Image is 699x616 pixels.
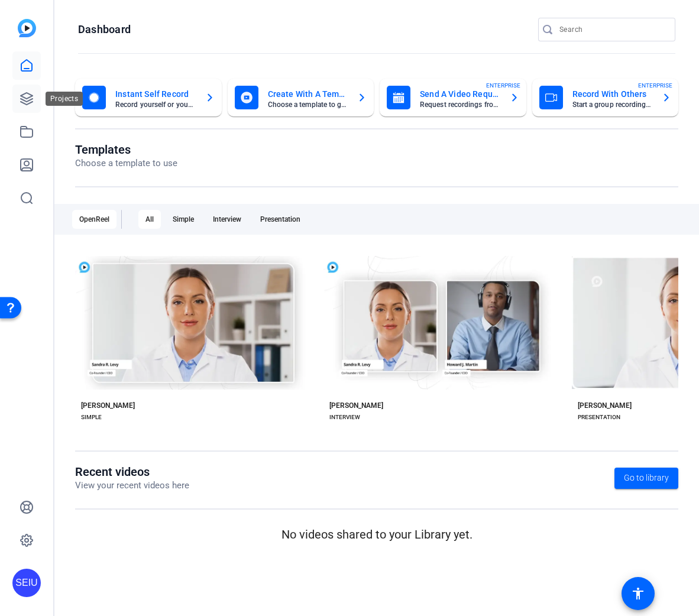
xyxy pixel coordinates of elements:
mat-icon: accessibility [631,586,645,601]
span: ENTERPRISE [638,81,672,90]
h1: Templates [75,142,177,157]
button: Send A Video RequestRequest recordings from anyone, anywhereENTERPRISE [380,79,526,116]
p: No videos shared to your Library yet. [75,526,678,543]
div: OpenReel [72,210,117,229]
div: All [138,210,161,229]
input: Search [559,22,666,37]
button: Instant Self RecordRecord yourself or your screen [75,79,222,116]
a: Go to library [614,468,678,489]
mat-card-subtitle: Request recordings from anyone, anywhere [420,101,500,108]
p: View your recent videos here [75,479,189,492]
mat-card-subtitle: Start a group recording session [572,101,653,108]
div: Presentation [253,210,308,229]
p: Choose a template to use [75,157,177,170]
mat-card-title: Send A Video Request [420,87,500,101]
div: SIMPLE [81,413,102,422]
mat-card-title: Instant Self Record [115,87,196,101]
span: Go to library [624,472,669,484]
h1: Recent videos [75,465,189,479]
div: PRESENTATION [578,413,620,422]
img: blue-gradient.svg [18,19,36,37]
div: INTERVIEW [329,413,360,422]
mat-card-title: Create With A Template [268,87,348,101]
div: Interview [206,210,248,229]
div: Projects [46,92,83,106]
mat-card-subtitle: Choose a template to get started [268,101,348,108]
mat-card-title: Record With Others [572,87,653,101]
div: SEIU [12,569,41,597]
button: Record With OthersStart a group recording sessionENTERPRISE [532,79,679,116]
span: ENTERPRISE [486,81,520,90]
div: [PERSON_NAME] [329,401,383,410]
mat-card-subtitle: Record yourself or your screen [115,101,196,108]
button: Create With A TemplateChoose a template to get started [228,79,374,116]
div: Simple [166,210,201,229]
div: [PERSON_NAME] [81,401,135,410]
h1: Dashboard [78,22,131,37]
div: [PERSON_NAME] [578,401,632,410]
